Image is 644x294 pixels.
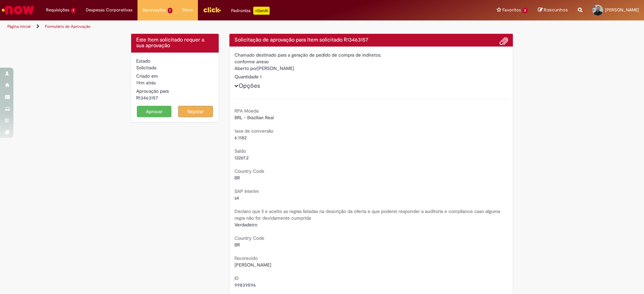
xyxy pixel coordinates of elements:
span: 1 [71,8,76,13]
p: +GenAi [253,7,270,15]
span: [PERSON_NAME] [234,262,271,268]
span: More [182,7,193,13]
span: 6.1182 [234,135,247,141]
span: Requisições [46,7,69,13]
b: Saldo [234,148,246,154]
div: Quantidade 1 [234,73,508,80]
span: BR [234,175,240,181]
img: click_logo_yellow_360x200.png [203,5,221,15]
div: Solicitada [136,64,214,71]
span: s4 [234,195,239,201]
label: Criado em [136,73,158,79]
a: Rascunhos [538,7,568,13]
h4: Este Item solicitado requer a sua aprovação [136,37,214,49]
a: Página inicial [7,24,31,29]
div: conforme anexo [234,58,508,65]
div: 29/08/2025 15:47:50 [136,79,214,86]
ul: Trilhas de página [5,20,424,33]
img: ServiceNow [1,3,35,17]
b: taxa de conversão [234,128,273,134]
div: Padroniza [231,7,270,15]
b: SAP Interim [234,188,259,194]
div: Chamado destinado para a geração de pedido de compra de indiretos. [234,52,508,58]
b: Country Code [234,235,264,241]
time: 29/08/2025 15:47:50 [136,80,156,86]
button: Rejeitar [178,106,213,117]
b: Favorecido [234,255,258,261]
b: Declaro que li e aceito as regras listadas na descrição da oferta e que poderei responder a audit... [234,208,500,221]
span: [PERSON_NAME] [605,7,639,13]
span: 99839596 [234,282,256,288]
a: Formulário de Aprovação [45,24,91,29]
span: Verdadeiro [234,222,257,228]
button: Aprovar [137,106,172,117]
span: Despesas Corporativas [86,7,132,13]
span: 12267.2 [234,155,249,161]
span: Favoritos [502,7,521,13]
div: [PERSON_NAME] [234,65,508,73]
label: Aprovação para [136,88,169,94]
b: Country Code [234,168,264,174]
span: 1 [168,8,173,13]
span: 19m atrás [136,80,156,86]
h4: Solicitação de aprovação para Item solicitado R13463157 [234,37,508,43]
span: BRL - Brazilian Real [234,115,274,121]
span: Rascunhos [544,7,568,13]
label: Estado [136,58,150,64]
span: 2 [522,8,528,13]
b: RPA Moeda [234,108,259,114]
span: Aprovações [143,7,166,13]
b: ID [234,275,239,281]
label: Aberto por [234,65,257,72]
div: R13463157 [136,94,214,101]
span: BR [234,242,240,248]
